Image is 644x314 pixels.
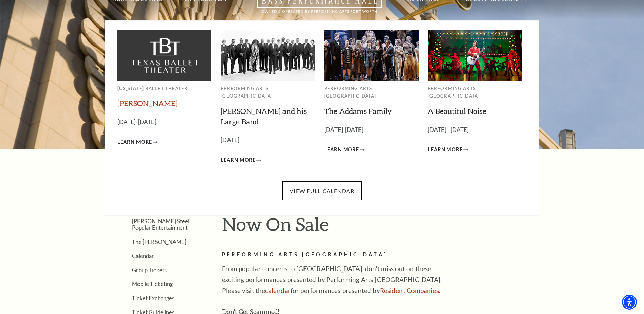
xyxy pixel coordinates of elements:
p: Performing Arts [GEOGRAPHIC_DATA] [324,85,419,100]
span: Learn More [221,156,256,164]
span: Learn More [117,138,152,146]
a: Ticket Exchanges [132,295,174,301]
a: The [PERSON_NAME] [132,239,186,245]
a: Learn More Peter Pan [117,138,158,146]
a: Learn More A Beautiful Noise [428,145,468,154]
img: Texas Ballet Theater [117,30,212,81]
a: View Full Calendar [282,181,362,200]
img: Performing Arts Fort Worth [428,30,522,81]
a: Mobile Ticketing [132,281,173,287]
p: [DATE]-[DATE] [117,117,212,127]
a: Learn More The Addams Family [324,145,365,154]
div: Accessibility Menu [622,295,637,310]
h1: Now On Sale [222,213,533,241]
img: Performing Arts Fort Worth [324,30,419,81]
a: calendar [265,286,291,294]
a: Learn More Lyle Lovett and his Large Band [221,156,261,164]
p: Performing Arts [GEOGRAPHIC_DATA] [428,85,522,100]
p: Performing Arts [GEOGRAPHIC_DATA] [221,85,315,100]
a: Calendar [132,252,154,259]
a: [PERSON_NAME] and his Large Band [221,106,307,126]
span: Learn More [324,145,359,154]
a: [PERSON_NAME] [117,99,178,108]
span: Learn More [428,145,463,154]
p: [US_STATE] Ballet Theater [117,85,212,92]
a: [PERSON_NAME] Steel Popular Entertainment [132,218,189,231]
p: From popular concerts to [GEOGRAPHIC_DATA], don't miss out on these exciting performances present... [222,263,443,296]
img: Performing Arts Fort Worth [221,30,315,81]
p: [DATE] - [DATE] [428,125,522,135]
a: A Beautiful Noise [428,106,486,116]
a: Group Tickets [132,267,167,273]
p: [DATE]-[DATE] [324,125,419,135]
a: Resident Companies [380,286,439,294]
p: [DATE] [221,135,315,145]
h2: Performing Arts [GEOGRAPHIC_DATA] [222,250,443,259]
a: The Addams Family [324,106,392,116]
